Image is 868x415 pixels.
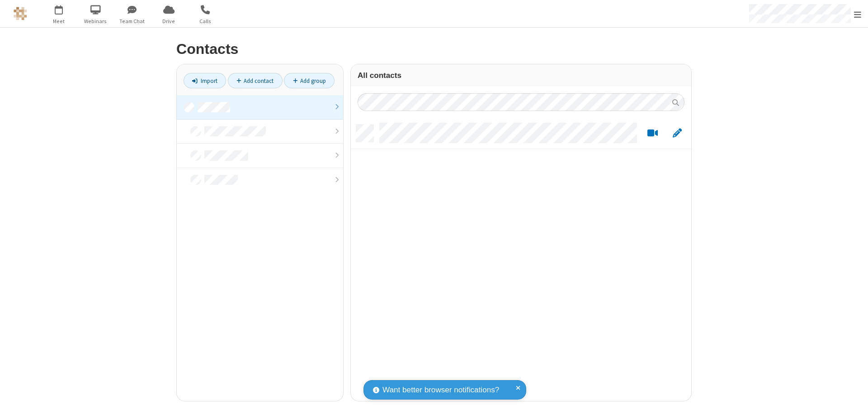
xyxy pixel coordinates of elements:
span: Team Chat [115,17,149,25]
button: Edit [668,128,686,139]
span: Drive [152,17,186,25]
img: QA Selenium DO NOT DELETE OR CHANGE [14,7,27,20]
h2: Contacts [176,41,692,57]
a: Add contact [228,73,283,88]
div: grid [351,118,691,401]
span: Webinars [79,17,113,25]
iframe: Chat [845,391,861,409]
h3: All contacts [358,71,684,80]
span: Want better browser notifications? [382,384,499,396]
button: Start a video meeting [644,128,661,139]
span: Calls [189,17,222,25]
a: Add group [284,73,335,88]
span: Meet [42,17,76,25]
a: Import [184,73,226,88]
